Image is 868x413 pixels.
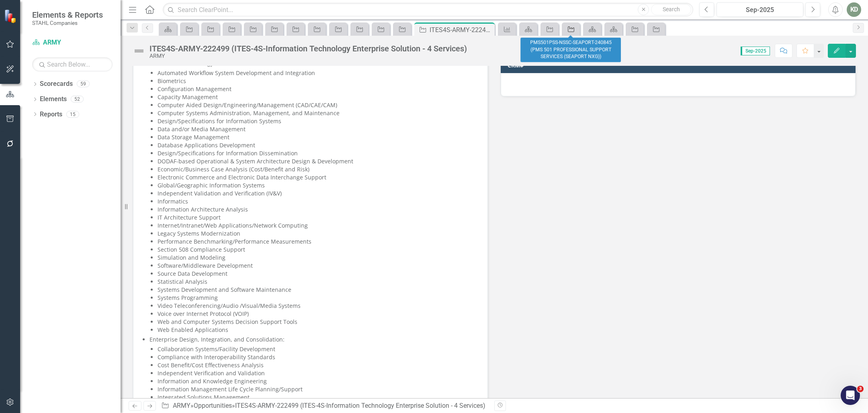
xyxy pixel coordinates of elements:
p: Information and Knowledge Engineering [158,377,479,385]
p: Integrated Solutions Management [158,393,479,401]
p: Performance Benchmarking/Performance Measurements [158,238,479,246]
h3: CRM# [508,62,852,68]
button: KD [847,2,861,17]
img: Not Defined [133,45,145,57]
div: ITES4S-ARMY-222499 (ITES-4S-Information Technology Enterprise Solution - 4 Services) [149,44,467,53]
p: Internet/Intranet/Web Applications/Network Computing [158,222,479,230]
p: Systems Programming [158,294,479,302]
div: Domain: [DOMAIN_NAME] [21,21,88,27]
div: ITES4S-ARMY-222499 (ITES-4S-Information Technology Enterprise Solution - 4 Services) [430,25,493,35]
a: Reports [40,110,62,119]
span: Search [663,6,680,12]
p: Legacy Systems Modernization [158,230,479,238]
p: Electronic Commerce and Electronic Data Interchange Support [158,173,479,181]
div: PMS501PSS-NSSC-SEAPORT-240845 (PMS 501 PROFESSIONAL SUPPORT SERVICES (SEAPORT NXG)) [520,38,621,62]
a: Elements [40,95,67,104]
p: Compliance with Interoperability Standards [158,353,479,361]
img: ClearPoint Strategy [4,9,18,23]
div: ARMY [149,53,467,59]
img: logo_orange.svg [13,13,19,19]
div: » » [161,401,488,411]
span: Elements & Reports [32,10,103,20]
p: Computer Aided Design/Engineering/Management (CAD/CAE/CAM) [158,101,479,109]
p: Enterprise Design, Integration, and Consolidation: [149,336,479,344]
div: 52 [71,96,84,103]
p: Economic/Business Case Analysis (Cost/Benefit and Risk) [158,165,479,173]
p: Section 508 Compliance Support [158,246,479,254]
p: Systems Development and Software Maintenance [158,286,479,294]
p: Information Management Life Cycle Planning/Support [158,385,479,393]
p: Configuration Management [158,85,479,93]
iframe: Intercom live chat [841,386,860,405]
p: Web and Computer Systems Decision Support Tools [158,318,479,326]
input: Search Below... [32,57,113,71]
span: Sep-2025 [741,47,770,55]
div: ITES4S-ARMY-222499 (ITES-4S-Information Technology Enterprise Solution - 4 Services) [235,402,485,409]
p: Voice over Internet Protocol (VOIP) [158,310,479,318]
div: Sep-2025 [719,5,800,15]
p: Design/Specifications for Information Dissemination [158,149,479,157]
p: Automated Workflow System Development and Integration [158,69,479,77]
p: Design/Specifications for Information Systems [158,117,479,125]
div: 59 [77,81,90,87]
p: Software/Middleware Development [158,262,479,270]
div: 15 [66,111,79,118]
img: website_grey.svg [13,21,19,27]
p: Biometrics [158,77,479,85]
small: STAHL Companies [32,20,103,26]
a: ARMY [32,38,113,47]
p: Database Applications Development [158,141,479,149]
p: Video Teleconferencing/Audio /Visual/Media Systems [158,302,479,310]
p: Computer Systems Administration, Management, and Maintenance [158,109,479,117]
p: Independent Verification and Validation [158,369,479,377]
a: ARMY [173,402,190,409]
p: Web Enabled Applications [158,326,479,334]
p: Data and/or Media Management [158,125,479,133]
p: DODAF-based Operational & System Architecture Design & Development [158,157,479,165]
div: v 4.0.25 [23,13,39,19]
span: 3 [857,386,864,392]
p: Global/Geographic Information Systems [158,181,479,189]
p: Information Architecture Analysis [158,205,479,214]
p: Statistical Analysis [158,278,479,286]
p: Collaboration Systems/Facility Development [158,345,479,353]
p: Simulation and Modeling [158,254,479,262]
p: Capacity Management [158,93,479,101]
p: Source Data Development [158,270,479,278]
p: Independent Validation and Verification (IV&V) [158,189,479,197]
div: Domain Overview [31,47,72,53]
a: Scorecards [40,79,73,89]
button: Sep-2025 [717,2,803,17]
p: Informatics [158,197,479,205]
p: Cost Benefit/Cost Effectiveness Analysis [158,361,479,369]
a: Opportunities [194,402,232,409]
img: tab_keywords_by_traffic_grey.svg [80,47,86,53]
img: tab_domain_overview_orange.svg [22,47,28,53]
p: Data Storage Management [158,133,479,141]
input: Search ClearPoint... [163,3,693,17]
button: Search [651,4,691,15]
p: IT Architecture Support [158,214,479,222]
div: Keywords by Traffic [89,47,135,53]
